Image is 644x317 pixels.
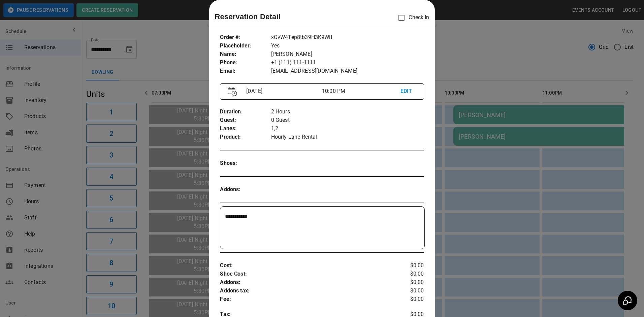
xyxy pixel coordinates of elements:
[271,33,424,42] p: xOvW4Tep8tb39H3K9WiI
[322,87,400,95] p: 10:00 PM
[220,159,271,168] p: Shoes :
[244,87,322,95] p: [DATE]
[220,270,390,278] p: Shoe Cost :
[220,67,271,75] p: Email :
[271,116,424,125] p: 0 Guest
[220,261,390,270] p: Cost :
[220,116,271,125] p: Guest :
[220,133,271,141] p: Product :
[400,87,416,96] p: EDIT
[220,278,390,287] p: Addons :
[394,11,429,25] p: Check In
[220,33,271,42] p: Order # :
[390,295,424,304] p: $0.00
[271,67,424,75] p: [EMAIL_ADDRESS][DOMAIN_NAME]
[271,42,424,50] p: Yes
[390,287,424,295] p: $0.00
[220,108,271,116] p: Duration :
[220,59,271,67] p: Phone :
[271,133,424,141] p: Hourly Lane Rental
[271,108,424,116] p: 2 Hours
[220,185,271,194] p: Addons :
[220,50,271,59] p: Name :
[220,295,390,304] p: Fee :
[228,87,237,96] img: Vector
[215,11,281,22] p: Reservation Detail
[390,278,424,287] p: $0.00
[271,50,424,59] p: [PERSON_NAME]
[271,59,424,67] p: +1 (111) 111-1111
[220,287,390,295] p: Addons tax :
[271,125,424,133] p: 1,2
[390,261,424,270] p: $0.00
[220,125,271,133] p: Lanes :
[390,270,424,278] p: $0.00
[220,42,271,50] p: Placeholder :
